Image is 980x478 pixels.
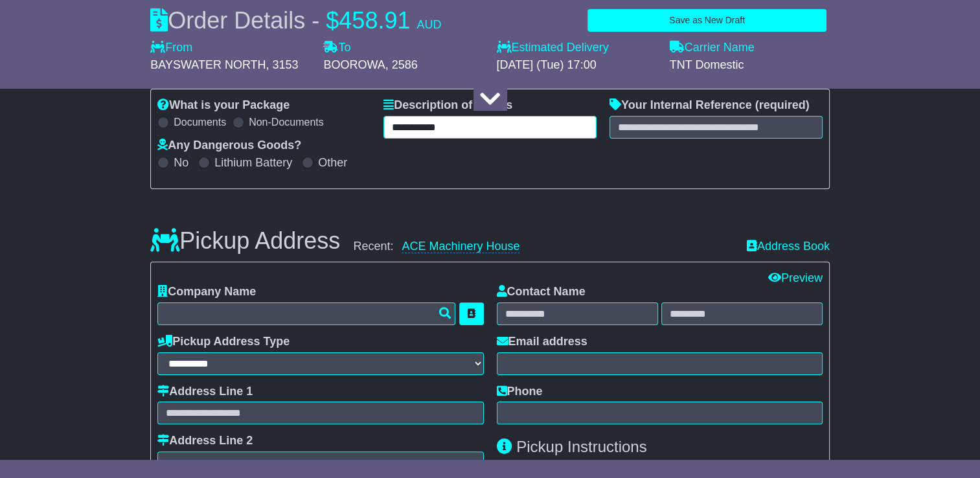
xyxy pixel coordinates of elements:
label: Non-Documents [249,116,324,128]
h3: Pickup Address [150,228,340,254]
label: Phone [497,385,543,399]
label: Lithium Battery [214,156,292,170]
span: BAYSWATER NORTH [150,58,266,71]
span: , 3153 [266,58,299,71]
label: Contact Name [497,285,586,299]
span: AUD [416,18,441,31]
label: Company Name [157,285,256,299]
div: Order Details - [150,6,441,34]
label: To [323,41,350,55]
label: Other [318,156,347,170]
span: BOOROWA [323,58,385,71]
span: $ [326,7,339,34]
div: TNT Domestic [670,58,830,73]
a: Address Book [747,240,830,254]
label: What is your Package [157,98,290,113]
span: , 2586 [385,58,418,71]
label: Address Line 1 [157,385,253,399]
a: ACE Machinery House [402,240,519,253]
label: Address Line 2 [157,434,253,448]
span: Pickup Instructions [516,438,646,455]
span: 458.91 [339,7,410,34]
label: Email address [497,335,587,349]
div: Recent: [353,240,733,254]
label: No [174,156,188,170]
label: Any Dangerous Goods? [157,139,301,153]
a: Preview [768,271,823,284]
label: Pickup Address Type [157,335,290,349]
label: Estimated Delivery [496,41,656,55]
label: Documents [174,116,226,128]
button: Save as New Draft [587,9,826,32]
label: Carrier Name [670,41,755,55]
div: [DATE] (Tue) 17:00 [496,58,656,73]
label: From [150,41,192,55]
